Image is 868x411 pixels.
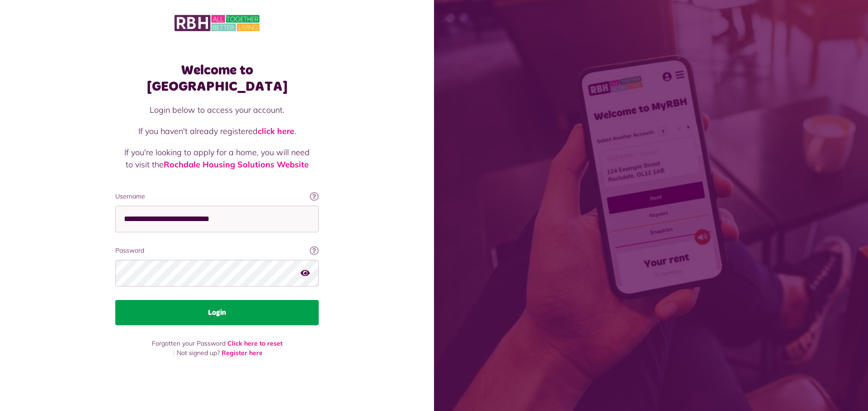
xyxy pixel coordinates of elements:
p: Login below to access your account. [124,104,310,116]
a: Rochdale Housing Solutions Website [164,159,309,170]
a: Click here to reset [227,339,283,347]
span: Forgotten your Password [152,339,226,347]
span: Not signed up? [177,349,220,357]
label: Password [115,246,319,255]
a: Register here [222,349,263,357]
a: click here [258,126,294,136]
p: If you're looking to apply for a home, you will need to visit the [124,146,310,171]
img: MyRBH [175,14,259,32]
label: Username [115,192,319,201]
p: If you haven't already registered . [124,125,310,137]
h1: Welcome to [GEOGRAPHIC_DATA] [115,62,319,95]
button: Login [115,300,319,325]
